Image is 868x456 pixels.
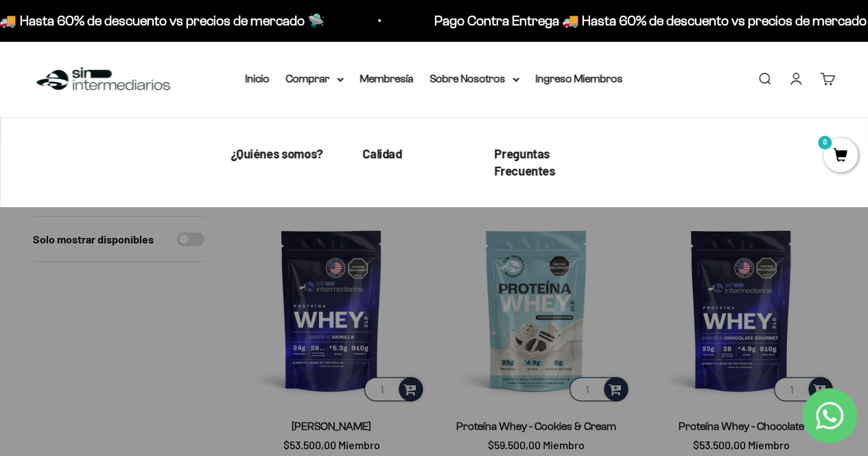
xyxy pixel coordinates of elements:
[33,230,154,248] label: Solo mostrar disponibles
[363,145,402,163] a: Calidad
[338,438,380,451] span: Miembro
[360,73,414,84] a: Membresía
[495,146,555,178] span: Preguntas Frecuentes
[817,134,833,151] mark: 0
[231,146,323,161] span: ¿Quiénes somos?
[246,73,270,84] a: Inicio
[495,145,605,180] a: Preguntas Frecuentes
[286,70,344,88] summary: Comprar
[678,420,804,432] a: Proteína Whey - Chocolate
[430,70,519,88] summary: Sobre Nosotros
[363,146,402,161] span: Calidad
[292,420,371,432] a: [PERSON_NAME]
[488,438,541,451] span: $59.500,00
[456,420,616,432] a: Proteína Whey - Cookies & Cream
[231,145,323,163] a: ¿Quiénes somos?
[543,438,585,451] span: Miembro
[283,438,336,451] span: $53.500,00
[536,73,623,84] a: Ingreso Miembros
[823,149,858,164] a: 0
[692,438,745,451] span: $53.500,00
[747,438,789,451] span: Miembro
